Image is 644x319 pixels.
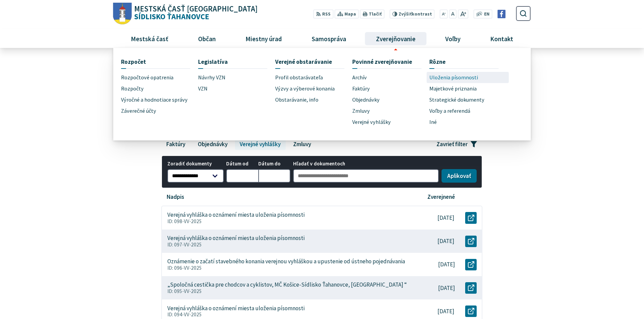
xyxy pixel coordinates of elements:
span: Verejné obstarávanie [275,56,332,68]
a: Faktúry [352,83,429,94]
p: [DATE] [437,308,454,315]
a: Občan [186,29,228,48]
span: Samospráva [309,29,349,48]
span: Objednávky [352,94,380,105]
a: Povinné zverejňovanie [352,56,422,68]
button: Zmenšiť veľkosť písma [440,9,448,19]
span: VZN [198,83,208,94]
input: Dátum od [226,169,258,183]
a: Kontakt [478,29,526,48]
a: Mapa [335,9,359,19]
button: Zavrieť filter [431,138,482,150]
p: ID: 094-VV-2025 [167,312,406,318]
span: Profil obstarávateľa [275,72,323,83]
select: Zoradiť dokumenty [167,169,224,183]
a: Obstarávanie, info [275,94,352,105]
a: Verejné vyhlášky [352,116,429,128]
span: Sídlisko Ťahanovce [132,5,258,21]
p: „Spoločná cestička pre chodcov a cyklistov, MČ Košice-Sídlisko Ťahanovce, [GEOGRAPHIC_DATA] “ [167,281,407,288]
span: Rôzne [429,56,446,68]
a: Výzvy a výberové konania [275,83,352,94]
p: Nadpis [167,193,184,201]
p: ID: 098-VV-2025 [167,218,406,224]
span: Uloženia písomnosti [429,72,478,83]
span: Zoradiť dokumenty [167,161,224,167]
span: Mestská časť [128,29,171,48]
span: Tlačiť [369,11,382,17]
span: Faktúry [352,83,370,94]
button: Tlačiť [360,9,384,19]
a: Voľby a referendá [429,105,506,116]
p: Zverejnené [427,193,455,201]
a: Rôzne [429,56,499,68]
span: Voľby a referendá [429,105,470,116]
span: Verejné vyhlášky [352,116,391,128]
a: Logo Sídlisko Ťahanovce, prejsť na domovskú stránku. [113,3,258,25]
span: kontrast [399,11,432,17]
a: Záverečné účty [121,105,198,116]
a: Mestská časť [118,29,181,48]
a: Zmluvy [288,138,316,150]
a: Objednávky [193,138,232,150]
a: Verejné obstarávanie [275,56,344,68]
a: Legislatíva [198,56,267,68]
span: Dátum od [226,161,258,167]
img: Prejsť na Facebook stránku [497,10,506,18]
span: Iné [429,116,437,128]
span: Miestny úrad [243,29,284,48]
button: Zväčšiť veľkosť písma [458,9,468,19]
a: Zverejňovanie [364,29,428,48]
a: Iné [429,116,506,128]
a: Návrhy VZN [198,72,275,83]
span: Rozpočty [121,83,144,94]
span: Mestská časť [GEOGRAPHIC_DATA] [134,5,258,13]
img: Prejsť na domovskú stránku [113,3,132,25]
p: Verejná vyhláška o oznámení miesta uloženia písomnosti [167,235,305,242]
p: ID: 095-VV-2025 [167,288,407,294]
span: EN [484,11,490,18]
span: Povinné zverejňovanie [352,56,412,68]
p: Oznámenie o začatí stavebného konania verejnou vyhláškou a upustenie od ústneho pojednávania [167,258,405,265]
a: Voľby [433,29,473,48]
a: Samospráva [300,29,359,48]
a: Rozpočty [121,83,198,94]
input: Hľadať v dokumentoch [293,169,439,183]
a: VZN [198,83,275,94]
p: [DATE] [437,214,454,221]
span: Návrhy VZN [198,72,225,83]
span: Dátum do [258,161,290,167]
a: Verejné vyhlášky [235,138,286,150]
a: Uloženia písomnosti [429,72,506,83]
span: Rozpočtové opatrenia [121,72,173,83]
a: EN [482,11,492,18]
a: Archív [352,72,429,83]
a: Faktúry [161,138,190,150]
span: Voľby [443,29,463,48]
p: Verejná vyhláška o oznámení miesta uloženia písomnosti [167,211,305,218]
span: Legislatíva [198,56,228,68]
button: Nastaviť pôvodnú veľkosť písma [449,9,456,19]
a: Strategické dokumenty [429,94,506,105]
span: Výročné a hodnotiace správy [121,94,188,105]
a: Miestny úrad [233,29,294,48]
a: Zmluvy [352,105,429,116]
a: Majetkové priznania [429,83,506,94]
a: Objednávky [352,94,429,105]
span: Zverejňovanie [373,29,418,48]
span: Mapa [344,11,356,18]
a: Profil obstarávateľa [275,72,352,83]
p: [DATE] [438,261,455,268]
span: Majetkové priznania [429,83,477,94]
p: [DATE] [437,238,454,245]
a: Výročné a hodnotiace správy [121,94,198,105]
p: Verejná vyhláška o oznámení miesta uloženia písomnosti [167,305,305,312]
input: Dátum do [258,169,290,183]
span: Záverečné účty [121,105,156,116]
span: Kontakt [488,29,516,48]
span: Výzvy a výberové konania [275,83,335,94]
span: Obstarávanie, info [275,94,318,105]
a: RSS [313,9,333,19]
span: Rozpočet [121,56,146,68]
p: ID: 096-VV-2025 [167,265,407,271]
span: Hľadať v dokumentoch [293,161,439,167]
